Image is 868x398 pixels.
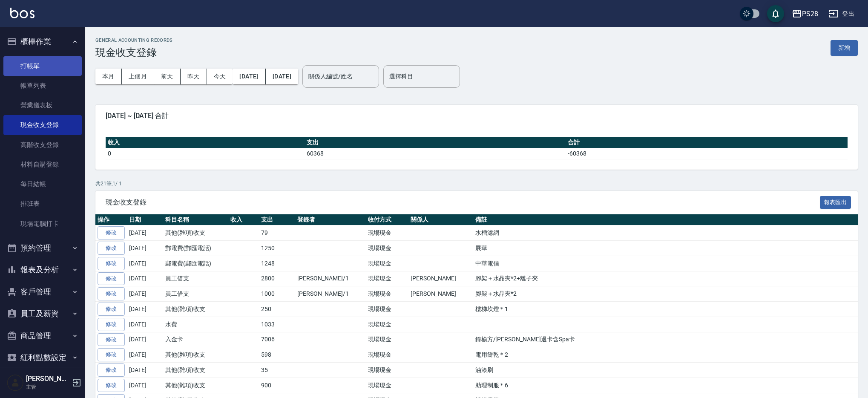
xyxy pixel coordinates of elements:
td: [DATE] [127,225,163,241]
a: 高階收支登錄 [3,135,82,155]
td: [PERSON_NAME]/1 [295,286,365,302]
a: 每日結帳 [3,174,82,194]
td: 員工借支 [163,286,228,302]
h5: [PERSON_NAME] [26,375,69,383]
td: 79 [259,225,295,241]
td: 現場現金 [366,302,409,317]
a: 排班表 [3,194,82,213]
a: 修改 [98,287,125,300]
td: 郵電費(郵匯電話) [163,256,228,271]
button: 報表匯出 [820,196,851,209]
td: 現場現金 [366,225,409,241]
td: 2800 [259,271,295,286]
a: 現金收支登錄 [3,115,82,135]
button: save [767,5,784,22]
th: 合計 [566,137,848,148]
td: [DATE] [127,241,163,256]
p: 主管 [26,383,69,391]
td: 入金卡 [163,332,228,347]
td: 現場現金 [366,332,409,347]
td: 現場現金 [366,271,409,286]
td: 現場現金 [366,317,409,332]
button: 商品管理 [3,325,82,347]
h2: GENERAL ACCOUNTING RECORDS [95,37,173,43]
td: 現場現金 [366,347,409,363]
button: PS28 [788,5,822,23]
p: 共 21 筆, 1 / 1 [95,180,858,187]
td: 35 [259,363,295,378]
th: 關係人 [408,214,473,225]
a: 修改 [98,242,125,255]
td: [DATE] [127,317,163,332]
a: 打帳單 [3,56,82,76]
a: 營業儀表板 [3,95,82,115]
button: 預約管理 [3,237,82,259]
button: 上個月 [122,69,154,84]
td: [DATE] [127,271,163,286]
button: 紅利點數設定 [3,346,82,369]
td: 900 [259,378,295,393]
a: 修改 [98,303,125,316]
td: 鐘榆方/[PERSON_NAME]退卡含Spa卡 [473,332,858,347]
a: 帳單列表 [3,76,82,95]
button: 昨天 [181,69,207,84]
td: [DATE] [127,332,163,347]
td: 樓梯坎燈＊1 [473,302,858,317]
a: 報表匯出 [820,198,851,206]
td: [PERSON_NAME] [408,271,473,286]
td: 現場現金 [366,363,409,378]
td: 水費 [163,317,228,332]
button: 櫃檯作業 [3,31,82,53]
th: 支出 [305,137,566,148]
a: 修改 [98,348,125,361]
td: 油漆刷 [473,363,858,378]
th: 日期 [127,214,163,225]
td: 其他(雜項)收支 [163,347,228,363]
td: 1250 [259,241,295,256]
td: 598 [259,347,295,363]
td: 腳架＋水晶夾*2+離子夾 [473,271,858,286]
td: 水槽濾網 [473,225,858,241]
td: 1000 [259,286,295,302]
td: [PERSON_NAME] [408,286,473,302]
a: 修改 [98,226,125,239]
td: 1033 [259,317,295,332]
td: 中華電信 [473,256,858,271]
button: 報表及分析 [3,259,82,281]
button: [DATE] [266,69,298,84]
td: [DATE] [127,378,163,393]
th: 收付方式 [366,214,409,225]
td: 250 [259,302,295,317]
td: [DATE] [127,286,163,302]
span: 現金收支登錄 [106,198,820,207]
button: 登出 [825,6,858,22]
a: 修改 [98,318,125,331]
th: 操作 [95,214,127,225]
th: 登錄者 [295,214,365,225]
button: 客戶管理 [3,281,82,303]
a: 現場電腦打卡 [3,214,82,234]
a: 修改 [98,379,125,392]
td: 現場現金 [366,378,409,393]
td: 其他(雜項)收支 [163,225,228,241]
a: 新增 [831,43,858,52]
td: -60368 [566,148,848,159]
td: [PERSON_NAME]/1 [295,271,365,286]
td: [DATE] [127,363,163,378]
td: 員工借支 [163,271,228,286]
td: 郵電費(郵匯電話) [163,241,228,256]
td: 1248 [259,256,295,271]
button: 本月 [95,69,122,84]
button: 今天 [207,69,233,84]
td: 60368 [305,148,566,159]
button: 新增 [831,40,858,56]
h3: 現金收支登錄 [95,46,173,58]
a: 修改 [98,333,125,346]
td: 其他(雜項)收支 [163,363,228,378]
td: 其他(雜項)收支 [163,378,228,393]
td: [DATE] [127,347,163,363]
th: 收入 [106,137,305,148]
td: 現場現金 [366,286,409,302]
td: 腳架＋水晶夾*2 [473,286,858,302]
th: 收入 [228,214,259,225]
